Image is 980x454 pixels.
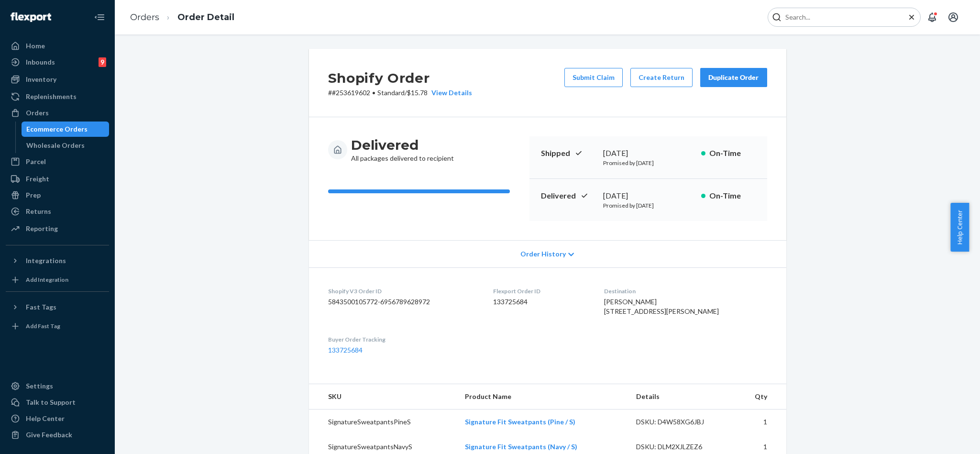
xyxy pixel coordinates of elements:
[541,148,595,159] p: Shipped
[604,298,719,315] span: [PERSON_NAME] [STREET_ADDRESS][PERSON_NAME]
[26,430,72,440] div: Give Feedback
[564,68,623,87] button: Submit Claim
[328,287,478,295] dt: Shopify V3 Order ID
[923,8,942,27] button: Open notifications
[22,138,110,153] a: Wholesale Orders
[6,188,109,203] a: Prep
[6,411,109,426] a: Help Center
[6,154,109,169] a: Parcel
[950,203,969,252] button: Help Center
[465,418,575,426] a: Signature Fit Sweatpants (Pine / S)
[782,12,899,22] input: Search Input
[636,417,726,427] div: DSKU: D4W58XG6JBJ
[493,287,589,295] dt: Flexport Order ID
[465,443,577,451] a: Signature Fit Sweatpants (Navy / S)
[6,38,109,54] a: Home
[457,384,628,410] th: Product Name
[6,299,109,315] button: Fast Tags
[328,68,472,88] h2: Shopify Order
[26,190,41,200] div: Prep
[709,148,756,159] p: On-Time
[734,384,786,410] th: Qty
[6,204,109,219] a: Returns
[26,224,58,233] div: Reporting
[603,201,694,210] p: Promised by [DATE]
[6,319,109,334] a: Add Fast Tag
[26,57,55,67] div: Inbounds
[604,287,767,295] dt: Destination
[6,272,109,288] a: Add Integration
[26,381,53,391] div: Settings
[6,253,109,268] button: Integrations
[6,171,109,187] a: Freight
[122,3,242,32] ol: breadcrumbs
[6,395,109,410] button: Talk to Support
[90,8,109,27] button: Close Navigation
[6,378,109,394] a: Settings
[177,12,234,22] a: Order Detail
[309,384,458,410] th: SKU
[26,174,49,184] div: Freight
[328,88,472,98] p: # #253619602 / $15.78
[708,73,759,82] div: Duplicate Order
[26,414,65,423] div: Help Center
[630,68,693,87] button: Create Return
[603,159,694,167] p: Promised by [DATE]
[26,276,68,284] div: Add Integration
[26,207,51,216] div: Returns
[6,427,109,443] button: Give Feedback
[944,8,963,27] button: Open account menu
[26,157,46,166] div: Parcel
[26,124,88,134] div: Ecommerce Orders
[377,89,405,97] span: Standard
[351,136,454,154] h3: Delivered
[6,55,109,70] a: Inbounds9
[520,249,566,259] span: Order History
[700,68,767,87] button: Duplicate Order
[309,410,458,435] td: SignatureSweatpantsPineS
[772,12,782,22] svg: Search Icon
[6,72,109,87] a: Inventory
[628,384,734,410] th: Details
[130,12,159,22] a: Orders
[636,442,726,452] div: DSKU: DLM2XJLZEZ6
[26,108,49,118] div: Orders
[11,12,51,22] img: Flexport logo
[26,92,77,101] div: Replenishments
[493,297,589,307] dd: 133725684
[428,88,472,98] button: View Details
[26,398,76,407] div: Talk to Support
[709,190,756,201] p: On-Time
[6,89,109,104] a: Replenishments
[328,297,478,307] dd: 5843500105772-6956789628972
[541,190,595,201] p: Delivered
[26,75,56,84] div: Inventory
[603,148,694,159] div: [DATE]
[26,322,60,330] div: Add Fast Tag
[99,57,106,67] div: 9
[26,256,66,266] div: Integrations
[372,89,375,97] span: •
[907,12,916,22] button: Close Search
[22,122,110,137] a: Ecommerce Orders
[26,141,85,150] div: Wholesale Orders
[734,410,786,435] td: 1
[328,346,363,354] a: 133725684
[6,105,109,121] a: Orders
[26,302,56,312] div: Fast Tags
[351,136,454,163] div: All packages delivered to recipient
[26,41,45,51] div: Home
[6,221,109,236] a: Reporting
[328,335,478,343] dt: Buyer Order Tracking
[603,190,694,201] div: [DATE]
[919,425,970,449] iframe: Opens a widget where you can chat to one of our agents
